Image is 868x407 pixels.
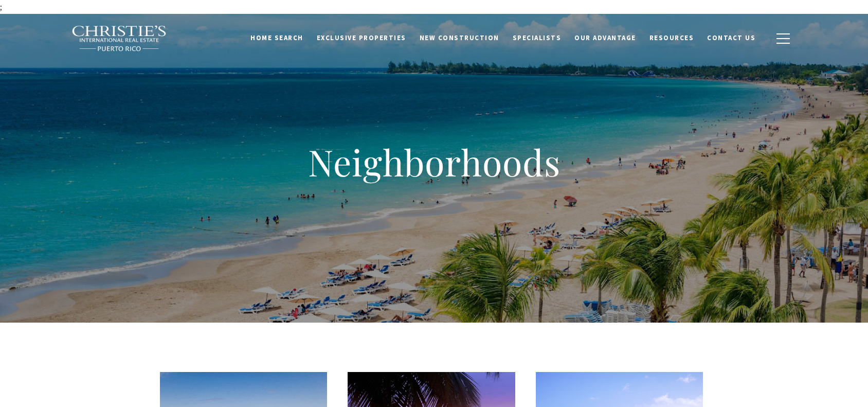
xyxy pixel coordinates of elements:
span: New Construction [420,33,499,42]
span: Home Search [250,33,303,42]
span: Exclusive Properties [317,33,406,42]
a: New Construction [413,28,506,48]
img: Christie's International Real Estate black text logo [71,25,167,52]
span: Resources [649,33,694,42]
span: Our Advantage [574,33,636,42]
a: Home Search [244,28,310,48]
h1: Neighborhoods [228,139,640,185]
a: Our Advantage [568,28,643,48]
span: Specialists [513,33,562,42]
a: Resources [643,28,701,48]
a: Specialists [506,28,568,48]
span: Contact Us [707,33,755,42]
a: Exclusive Properties [310,28,413,48]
